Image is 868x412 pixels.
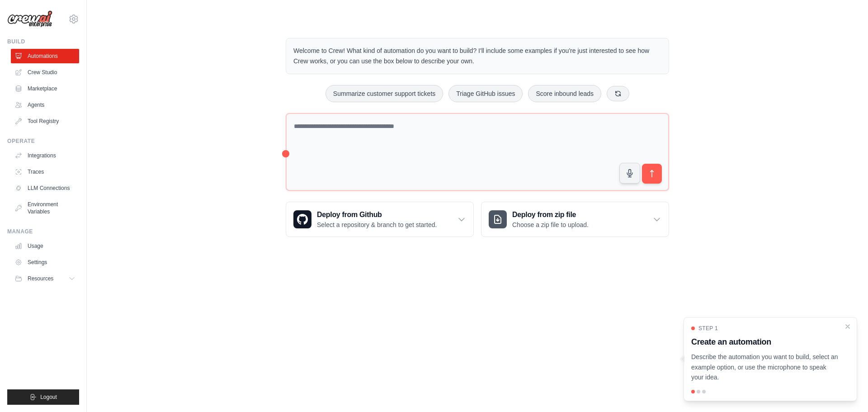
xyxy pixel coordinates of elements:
[528,85,601,102] button: Score inbound leads
[7,38,79,45] div: Build
[823,369,868,412] iframe: Chat Widget
[317,220,437,229] p: Select a repository & branch to get started.
[691,352,839,383] p: Describe the automation you want to build, select an example option, or use the microphone to spe...
[11,255,79,270] a: Settings
[7,10,52,28] img: Logo
[11,239,79,253] a: Usage
[11,98,79,112] a: Agents
[512,209,589,220] h3: Deploy from zip file
[844,323,851,330] button: Close walkthrough
[11,114,79,128] a: Tool Registry
[40,393,57,401] span: Logout
[293,46,661,66] p: Welcome to Crew! What kind of automation do you want to build? I'll include some examples if you'...
[325,85,443,102] button: Summarize customer support tickets
[11,148,79,163] a: Integrations
[11,65,79,80] a: Crew Studio
[512,220,589,229] p: Choose a zip file to upload.
[7,137,79,145] div: Operate
[7,228,79,235] div: Manage
[448,85,523,102] button: Triage GitHub issues
[11,165,79,179] a: Traces
[11,181,79,195] a: LLM Connections
[11,49,79,63] a: Automations
[11,271,79,286] button: Resources
[28,275,53,282] span: Resources
[691,336,839,348] h3: Create an automation
[11,81,79,96] a: Marketplace
[7,389,79,405] button: Logout
[317,209,437,220] h3: Deploy from Github
[11,197,79,219] a: Environment Variables
[698,325,718,332] span: Step 1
